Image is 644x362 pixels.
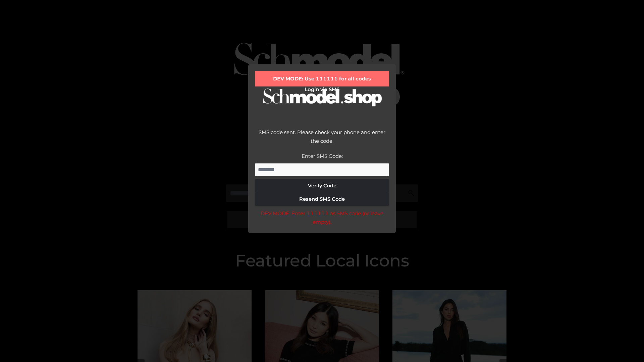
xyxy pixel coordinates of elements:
[255,209,389,226] div: DEV MODE: Enter 111111 as SMS code (or leave empty).
[302,153,343,159] label: Enter SMS Code:
[255,128,389,152] div: SMS code sent. Please check your phone and enter the code.
[255,86,389,93] h2: Login via SMS
[255,71,389,86] div: DEV MODE: Use 111111 for all codes
[255,179,389,192] button: Verify Code
[255,192,389,206] button: Resend SMS Code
